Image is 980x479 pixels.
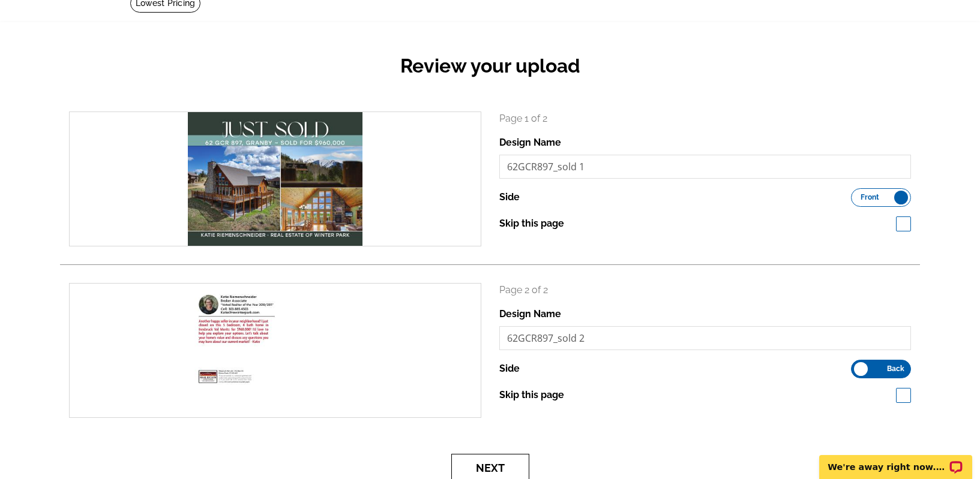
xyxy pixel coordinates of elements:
[887,366,904,372] span: Back
[499,112,912,126] p: Page 1 of 2
[499,361,520,376] label: Side
[60,55,920,77] h2: Review your upload
[499,216,564,231] label: Skip this page
[499,307,561,321] label: Design Name
[499,190,520,204] label: Side
[499,155,912,179] input: File Name
[861,194,879,200] span: Front
[499,326,912,350] input: File Name
[499,135,561,150] label: Design Name
[499,388,564,402] label: Skip this page
[811,441,980,479] iframe: LiveChat chat widget
[499,283,912,297] p: Page 2 of 2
